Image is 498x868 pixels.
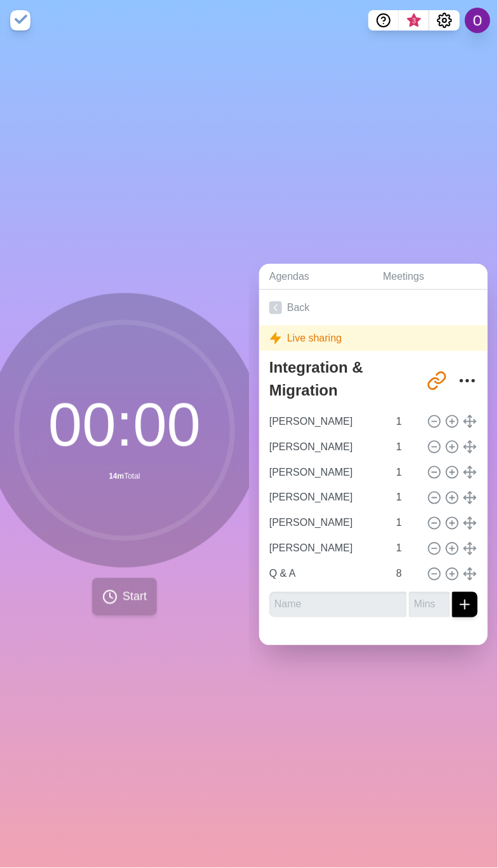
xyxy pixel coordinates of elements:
[259,264,373,290] a: Agendas
[264,460,389,485] input: Name
[264,561,389,587] input: Name
[391,485,422,511] input: Mins
[264,409,389,434] input: Name
[92,578,157,616] button: Start
[264,434,389,460] input: Name
[429,10,460,31] button: Settings
[391,536,422,561] input: Mins
[391,409,422,434] input: Mins
[391,561,422,587] input: Mins
[259,326,488,351] div: Live sharing
[10,10,30,31] img: timeblocks logo
[455,368,480,394] button: More
[399,10,429,31] button: What’s new
[391,511,422,536] input: Mins
[391,460,422,485] input: Mins
[409,592,450,617] input: Mins
[264,536,389,561] input: Name
[269,592,407,617] input: Name
[368,10,399,31] button: Help
[259,290,488,326] a: Back
[409,16,419,26] span: 3
[424,368,450,394] button: Share link
[123,588,147,605] span: Start
[391,434,422,460] input: Mins
[264,511,389,536] input: Name
[373,264,488,290] a: Meetings
[264,485,389,511] input: Name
